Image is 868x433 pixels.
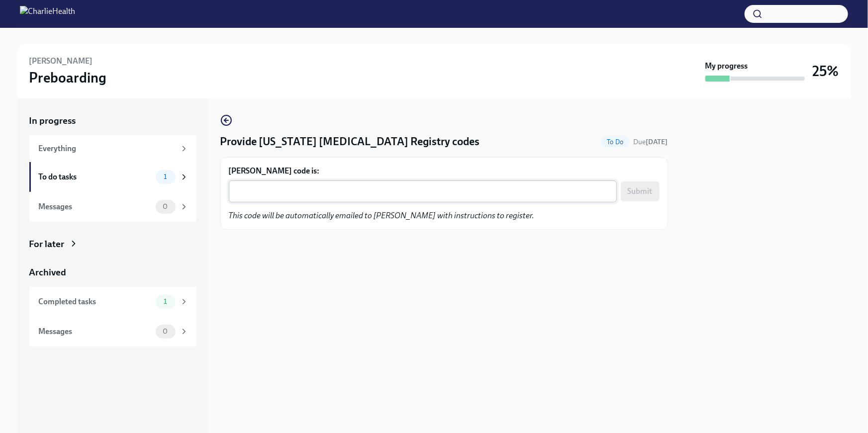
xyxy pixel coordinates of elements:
h3: Preboarding [29,69,107,87]
a: Completed tasks1 [29,287,196,317]
div: For later [29,238,65,251]
label: [PERSON_NAME] code is: [229,166,660,176]
div: Everything [39,143,176,154]
div: Completed tasks [39,296,152,307]
a: Messages0 [29,317,196,346]
div: Messages [39,326,152,337]
a: In progress [29,114,196,127]
h6: [PERSON_NAME] [29,56,93,67]
img: CharlieHealth [20,6,75,22]
span: August 29th, 2025 09:00 [634,137,668,147]
strong: [DATE] [646,138,668,146]
em: This code will be automatically emailed to [PERSON_NAME] with instructions to register. [229,211,535,220]
span: 1 [158,173,173,180]
span: To Do [601,138,630,146]
strong: My progress [705,61,748,72]
span: Due [634,138,668,146]
div: To do tasks [39,172,152,182]
span: 0 [157,328,174,335]
div: Messages [39,201,152,212]
a: For later [29,238,196,251]
span: 1 [158,298,173,305]
a: Messages0 [29,192,196,222]
h3: 25% [813,62,839,80]
a: Everything [29,135,196,162]
a: Archived [29,266,196,279]
a: To do tasks1 [29,162,196,192]
h4: Provide [US_STATE] [MEDICAL_DATA] Registry codes [220,134,480,149]
span: 0 [157,203,174,210]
